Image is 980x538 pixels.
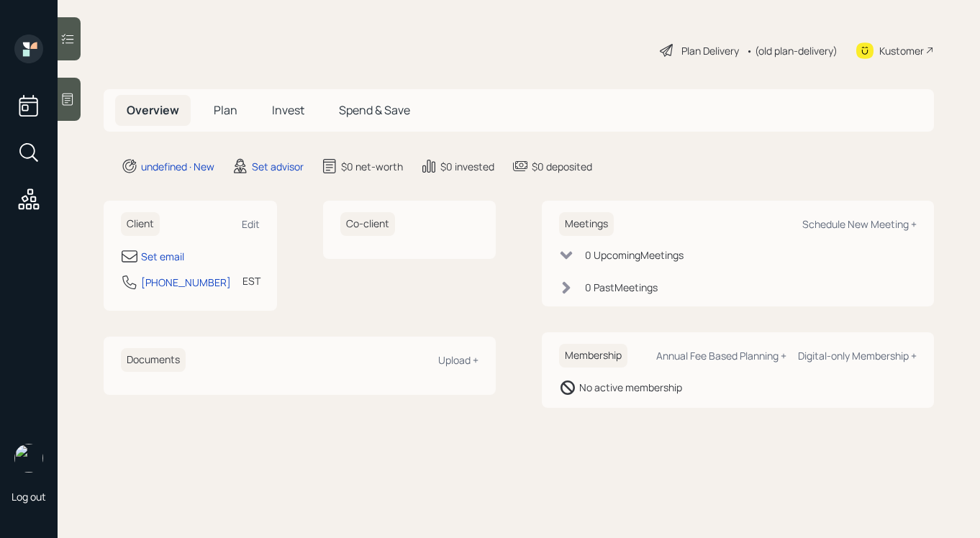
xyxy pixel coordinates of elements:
[121,212,160,236] h6: Client
[127,102,179,118] span: Overview
[341,159,403,174] div: $0 net-worth
[141,159,214,174] div: undefined · New
[656,349,786,363] div: Annual Fee Based Planning +
[559,212,614,236] h6: Meetings
[340,212,395,236] h6: Co-client
[559,344,627,368] h6: Membership
[798,349,917,363] div: Digital-only Membership +
[12,490,46,503] div: Log out
[579,380,682,395] div: No active membership
[802,217,917,231] div: Schedule New Meeting +
[585,280,658,295] div: 0 Past Meeting s
[252,159,304,174] div: Set advisor
[242,273,260,288] div: EST
[585,247,684,263] div: 0 Upcoming Meeting s
[440,159,494,174] div: $0 invested
[14,444,43,473] img: retirable_logo.png
[141,249,184,264] div: Set email
[339,102,410,118] span: Spend & Save
[214,102,237,118] span: Plan
[879,43,924,58] div: Kustomer
[438,353,478,367] div: Upload +
[141,275,231,290] div: [PHONE_NUMBER]
[532,159,592,174] div: $0 deposited
[272,102,304,118] span: Invest
[242,217,260,231] div: Edit
[746,43,838,58] div: • (old plan-delivery)
[121,348,186,372] h6: Documents
[681,43,739,58] div: Plan Delivery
